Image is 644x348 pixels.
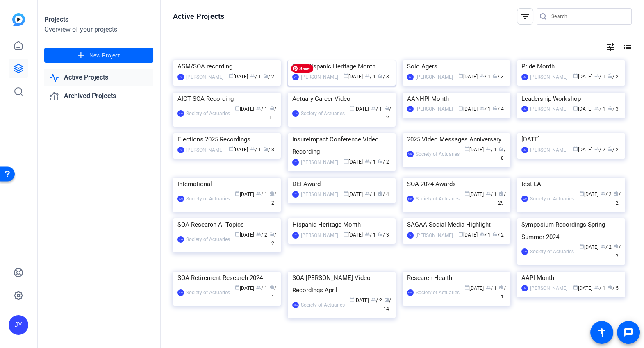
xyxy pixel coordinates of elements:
span: radio [378,191,383,196]
span: / 1 [480,106,491,112]
div: SOA [407,151,414,157]
div: Pride Month [521,60,620,73]
input: Search [551,11,625,21]
mat-icon: filter_list [520,11,530,21]
span: / 2 [601,191,612,197]
div: [PERSON_NAME] [530,73,567,81]
span: [DATE] [344,74,363,80]
div: [PERSON_NAME] [301,231,338,239]
div: Actuary Career Video [292,93,391,105]
span: / 14 [383,298,391,312]
div: Leadership Workshop [521,93,620,105]
span: radio [493,232,498,237]
span: / 1 [269,285,276,300]
span: calendar_today [573,73,578,78]
span: group [250,146,255,151]
span: / 2 [269,191,276,206]
span: / 1 [250,74,261,80]
div: JY [292,232,299,239]
span: / 1 [256,191,267,197]
span: group [594,146,599,151]
div: Elections 2025 Recordings [177,133,276,146]
div: JY [521,106,528,112]
span: / 3 [493,74,504,80]
div: Symposium Recordings Spring Summer 2024 [521,218,620,243]
span: radio [269,285,274,290]
span: radio [269,232,274,237]
span: / 2 [594,147,605,152]
span: group [601,191,605,196]
span: calendar_today [573,146,578,151]
span: [DATE] [350,106,369,112]
span: [DATE] [344,159,363,165]
span: [DATE] [235,232,254,238]
div: JY [521,147,528,153]
mat-icon: accessibility [597,328,607,337]
span: radio [378,73,383,78]
span: radio [263,73,268,78]
span: / 1 [594,74,605,80]
div: Society of Actuaries [530,248,574,256]
span: group [365,232,370,237]
span: New Project [89,51,120,60]
span: [DATE] [573,106,592,112]
span: calendar_today [579,244,584,249]
span: radio [499,191,504,196]
span: [DATE] [235,191,254,197]
span: / 1 [365,191,376,197]
a: Active Projects [44,69,153,86]
span: radio [499,285,504,290]
span: calendar_today [464,191,469,196]
div: JY [521,74,528,80]
div: SOA Retirement Research 2024 [177,272,276,284]
span: / 11 [269,106,276,121]
div: DEI Award [292,178,391,190]
span: group [371,297,376,302]
div: Society of Actuaries [416,150,460,158]
span: calendar_today [464,285,469,290]
span: / 1 [594,106,605,112]
span: radio [499,146,504,151]
span: / 1 [256,106,267,112]
span: / 1 [365,159,376,165]
span: group [250,73,255,78]
div: JY [177,74,184,80]
div: [DATE] [521,133,620,146]
span: [DATE] [235,285,254,291]
div: Projects [44,15,153,25]
span: / 2 [269,232,276,246]
span: calendar_today [235,285,240,290]
span: group [486,191,491,196]
div: InsureImpact Conference Video Recording [292,133,391,158]
span: [DATE] [464,191,484,197]
span: [DATE] [229,74,248,80]
span: / 2 [608,147,619,152]
div: Society of Actuaries [186,235,230,243]
div: Society of Actuaries [186,289,230,297]
span: calendar_today [235,232,240,237]
div: [PERSON_NAME] [530,146,567,154]
div: SOA [177,110,184,117]
div: Society of Actuaries [301,109,345,118]
span: / 3 [608,106,619,112]
div: Society of Actuaries [186,195,230,203]
div: Society of Actuaries [416,195,460,203]
span: / 1 [371,106,382,112]
span: / 1 [486,147,497,152]
mat-icon: list [622,42,632,52]
div: Hispanic Heritage Month [292,218,391,231]
span: group [486,146,491,151]
span: [DATE] [344,191,363,197]
span: / 1 [256,285,267,291]
div: 2025 Video Messages Anniversary [407,133,506,146]
span: [DATE] [464,285,484,291]
div: SOA [292,110,299,117]
span: radio [608,106,612,111]
span: [DATE] [344,232,363,238]
span: / 4 [378,191,389,197]
span: / 29 [498,191,506,206]
div: AANHPI Month [407,93,506,105]
div: JY [407,106,414,112]
div: [PERSON_NAME] [416,73,453,81]
span: [DATE] [573,74,592,80]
